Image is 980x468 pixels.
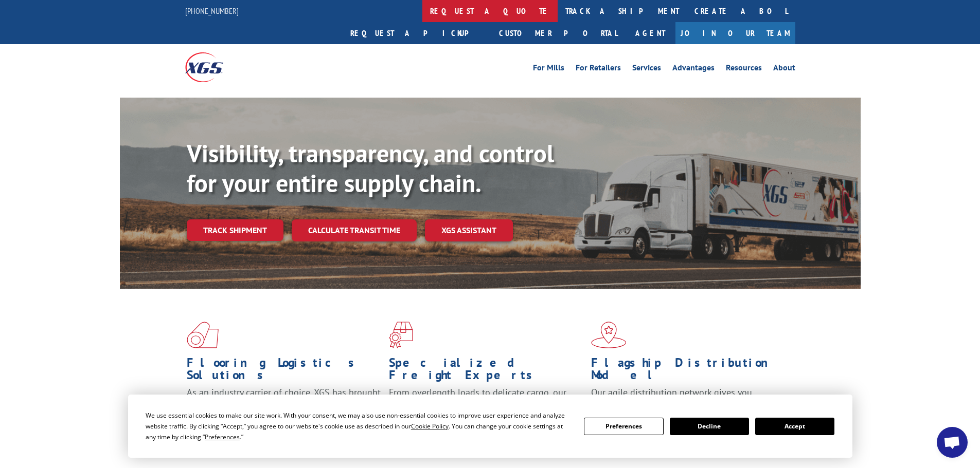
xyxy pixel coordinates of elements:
a: Agent [625,22,675,44]
a: For Retailers [576,64,621,75]
span: Cookie Policy [411,422,449,430]
p: From overlength loads to delicate cargo, our experienced staff knows the best way to move your fr... [389,386,583,432]
a: Request a pickup [343,22,491,44]
a: Track shipment [187,219,283,241]
img: xgs-icon-focused-on-flooring-red [389,322,413,348]
span: As an industry carrier of choice, XGS has brought innovation and dedication to flooring logistics... [187,386,381,423]
h1: Flooring Logistics Solutions [187,357,381,386]
a: [PHONE_NUMBER] [185,6,239,16]
a: Calculate transit time [292,219,417,241]
button: Preferences [584,418,663,435]
div: We use essential cookies to make our site work. With your consent, we may also use non-essential ... [146,410,572,442]
b: Visibility, transparency, and control for your entire supply chain. [187,137,554,199]
span: Preferences [205,433,240,441]
h1: Specialized Freight Experts [389,357,583,386]
a: Advantages [672,64,715,75]
img: xgs-icon-flagship-distribution-model-red [591,322,627,348]
a: Services [632,64,661,75]
a: XGS ASSISTANT [425,219,513,241]
img: xgs-icon-total-supply-chain-intelligence-red [187,322,219,348]
div: Open chat [937,427,968,458]
button: Accept [755,418,834,435]
a: Resources [726,64,762,75]
a: For Mills [533,64,564,75]
a: About [773,64,795,75]
button: Decline [670,418,749,435]
div: Cookie Consent Prompt [128,395,852,458]
a: Join Our Team [675,22,795,44]
a: Customer Portal [491,22,625,44]
span: Our agile distribution network gives you nationwide inventory management on demand. [591,386,780,410]
h1: Flagship Distribution Model [591,357,786,386]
